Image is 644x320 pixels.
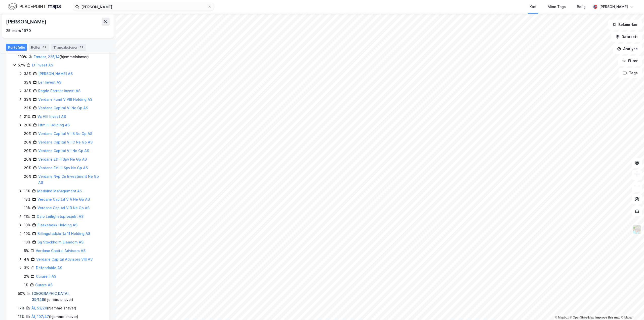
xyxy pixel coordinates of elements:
div: 11% [24,214,30,220]
div: [PERSON_NAME] [6,18,47,26]
div: 52 [79,45,84,50]
a: Medvind Management AS [37,189,82,193]
a: Lt Invest AS [32,63,53,67]
a: Htm III Holding AS [38,123,70,127]
div: 10% [24,239,31,245]
div: 13% [24,205,31,211]
a: [PERSON_NAME] AS [38,72,73,76]
div: 21% [24,114,31,120]
a: Verdane Capital Advisors AS [36,248,86,253]
button: Filter [618,56,642,66]
div: 10% [24,231,31,237]
a: Verdane Fund V VIII Holding AS [38,97,92,101]
a: Verdane Capital VII B Ne Gp AS [38,131,92,136]
a: Verdane Nvp Co Investment Ne Gp AS [38,174,99,185]
a: [GEOGRAPHIC_DATA], 39/146 [32,291,70,302]
img: logo.f888ab2527a4732fd821a326f86c7f29.svg [8,2,61,11]
img: Z [632,225,642,234]
a: Verdane Capital VII C Ne Gp AS [38,140,93,144]
div: 32 [42,45,47,50]
button: Tags [619,68,642,78]
div: 20% [24,139,31,145]
button: Datasett [611,32,642,42]
div: 33% [24,88,31,94]
div: Transaksjoner [51,44,86,51]
a: Mapbox [555,316,569,319]
div: 17% [18,314,25,320]
a: Curare II AS [36,274,56,278]
div: 10% [24,222,31,228]
div: 20% [24,122,31,128]
div: 38% [24,71,31,77]
input: Søk på adresse, matrikkel, gårdeiere, leietakere eller personer [79,3,208,11]
div: 20% [24,173,31,180]
a: Færder, 225/14 [34,55,60,59]
div: 100% [18,54,27,60]
div: 2% [24,273,29,279]
div: ( hjemmelshaver ) [31,314,78,320]
div: 5% [24,248,29,254]
a: Vc VIII Invest AS [37,114,66,119]
a: Oslo Leilighetsprosjekt AS [37,214,84,219]
div: 20% [24,148,31,154]
div: Mine Tags [548,4,566,10]
div: 15% [24,188,30,194]
a: Improve this map [595,316,620,319]
div: 3% [24,265,29,271]
div: [PERSON_NAME] [599,4,628,10]
a: Verdane Capital Advisors VIII AS [36,257,93,261]
a: Verdane Capital VI Ne Gp AS [38,106,88,110]
a: Ål, 107/47 [31,314,49,319]
a: OpenStreetMap [570,316,594,319]
div: 20% [24,165,31,171]
div: 4% [24,256,29,262]
div: 20% [24,131,31,137]
div: 13% [24,196,31,202]
div: 57% [18,62,25,68]
a: Billingstadsletta 11 Holding AS [37,231,90,236]
a: Defendable AS [36,266,62,270]
div: Portefølje [6,44,27,51]
a: Sg Stockholm Eiendom AS [37,240,84,244]
a: Verdane Capital VII Ne Gp AS [38,149,89,153]
div: 33% [24,79,31,85]
a: Ler Invest AS [38,80,61,84]
div: Kart [530,4,537,10]
div: Bolig [577,4,586,10]
a: Verdane Capital V A Ne Gp AS [37,197,90,201]
a: Verdane Etf III Spv Ne Gp AS [38,166,88,170]
a: Ragde Partner Invest AS [38,89,80,93]
div: 50% [18,291,25,297]
a: Ål, 53/20 [31,306,47,310]
a: Verdane Capital V B Ne Gp AS [37,206,90,210]
button: Analyse [613,44,642,54]
a: Flaskebekk Holding AS [37,223,77,227]
div: 25. mars 1970 [6,28,31,34]
div: 17% [18,305,25,311]
div: ( hjemmelshaver ) [31,305,76,311]
div: 33% [24,96,31,102]
iframe: Chat Widget [619,296,644,320]
a: Verdane Etf II Spv Ne Gp AS [38,157,87,161]
div: 22% [24,105,31,111]
button: Bokmerker [608,20,642,30]
div: Roller [29,44,49,51]
div: 20% [24,156,31,162]
div: ( hjemmelshaver ) [34,54,89,60]
a: Curare AS [35,283,53,287]
div: ( hjemmelshaver ) [32,291,103,303]
div: 1% [24,282,28,288]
